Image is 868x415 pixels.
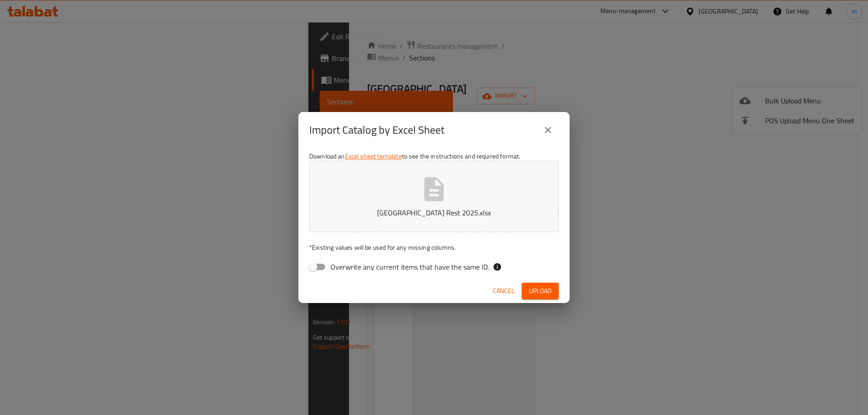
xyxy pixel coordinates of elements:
button: [GEOGRAPHIC_DATA] Rest 2025.xlsx [309,161,559,232]
a: Excel sheet template [345,150,402,162]
p: Existing values will be used for any missing columns. [309,243,559,252]
svg: If the overwrite option isn't selected, then the items that match an existing ID will be ignored ... [493,262,502,271]
span: Overwrite any current items that have the same ID. [330,261,489,272]
h2: Import Catalog by Excel Sheet [309,123,444,137]
span: Cancel [493,285,514,297]
button: Upload [522,283,559,299]
span: Upload [529,285,552,297]
div: Download an to see the instructions and required format. [298,148,570,279]
button: close [537,119,559,141]
p: [GEOGRAPHIC_DATA] Rest 2025.xlsx [323,207,545,218]
button: Cancel [489,283,518,299]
